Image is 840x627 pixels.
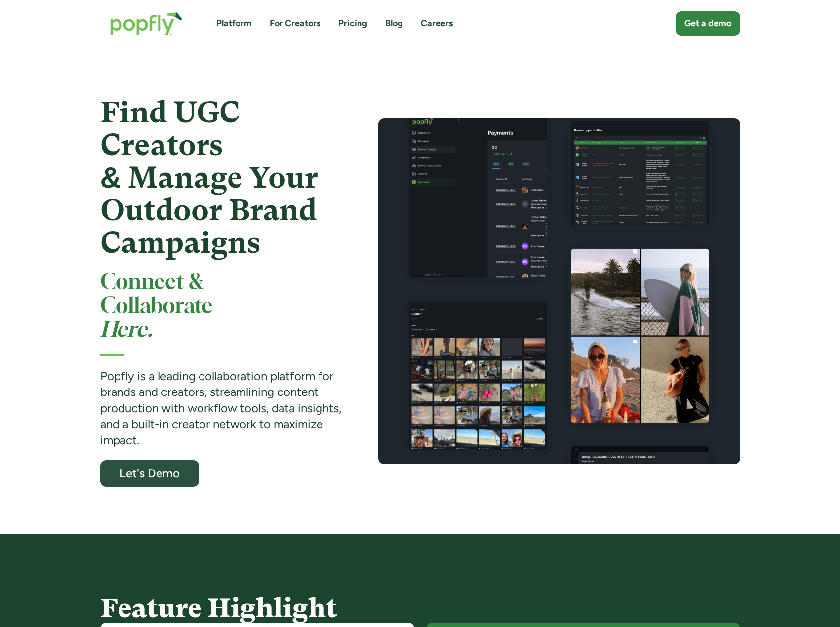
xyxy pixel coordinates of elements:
a: Careers [421,17,453,30]
a: Let's Demo [100,460,199,487]
a: Platform [216,17,252,30]
strong: Popfly is a leading collaboration platform for brands and creators, streamlining content producti... [100,369,341,447]
a: Pricing [338,17,367,30]
div: Get a demo [684,17,731,30]
em: Here. [100,320,153,341]
strong: Find UGC Creators & Manage Your Outdoor Brand Campaigns [100,95,318,260]
h2: Connect & Collaborate [100,271,343,343]
a: home [100,2,193,45]
a: Blog [385,17,403,30]
h4: Feature Highlight [100,593,740,623]
a: Get a demo [676,11,740,36]
div: Let's Demo [109,467,190,479]
a: For Creators [270,17,320,30]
